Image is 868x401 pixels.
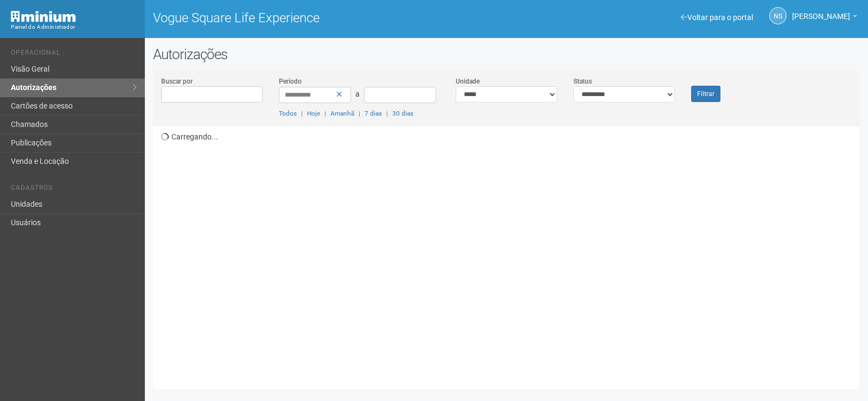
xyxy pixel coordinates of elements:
[365,110,382,117] a: 7 dias
[301,110,303,117] span: |
[573,77,592,86] label: Status
[792,2,850,21] span: Nicolle Silva
[153,11,499,25] h1: Vogue Square Life Experience
[153,46,860,62] h2: Autorizações
[359,110,360,117] span: |
[279,77,302,86] label: Período
[330,110,354,117] a: Amanhã
[11,49,137,60] li: Operacional
[386,110,388,117] span: |
[279,110,297,117] a: Todos
[161,126,860,381] div: Carregando...
[456,77,480,86] label: Unidade
[769,7,787,24] a: NS
[792,14,857,22] a: [PERSON_NAME]
[681,13,753,22] a: Voltar para o portal
[161,77,193,86] label: Buscar por
[307,110,320,117] a: Hoje
[691,86,720,102] button: Filtrar
[11,22,137,32] div: Painel do Administrador
[392,110,413,117] a: 30 dias
[11,184,137,195] li: Cadastros
[355,90,360,98] span: a
[324,110,326,117] span: |
[11,11,76,22] img: Minium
